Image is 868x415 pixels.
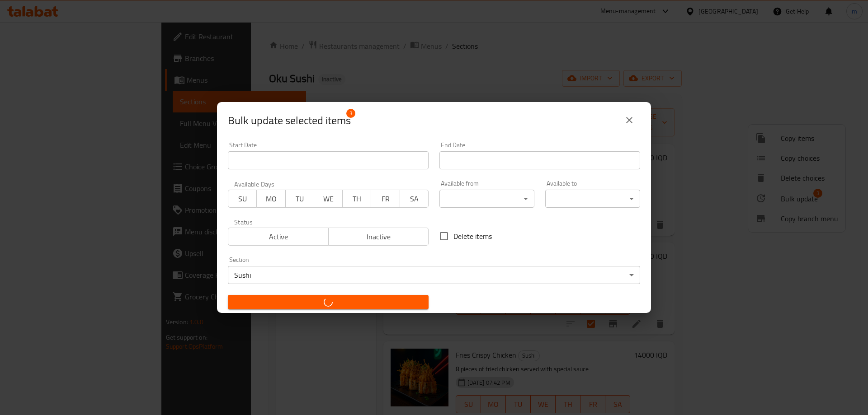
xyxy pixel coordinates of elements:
button: WE [314,190,343,208]
span: Delete items [453,231,492,242]
button: TU [285,190,314,208]
span: Active [232,230,325,243]
button: FR [371,190,400,208]
span: MO [260,192,282,205]
span: Inactive [332,230,425,243]
span: 3 [346,109,355,118]
div: ​ [439,190,534,208]
span: SA [404,192,425,205]
span: TU [289,192,311,205]
div: ​ [545,190,640,208]
span: Selected items count [228,113,351,128]
button: MO [256,190,285,208]
span: WE [318,192,339,205]
button: Active [228,228,329,246]
div: Sushi [228,266,640,284]
button: close [618,109,640,131]
span: FR [375,192,396,205]
span: TH [346,192,368,205]
span: SU [232,192,253,205]
button: SA [400,190,429,208]
button: SU [228,190,257,208]
button: TH [342,190,371,208]
button: Inactive [328,228,429,246]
